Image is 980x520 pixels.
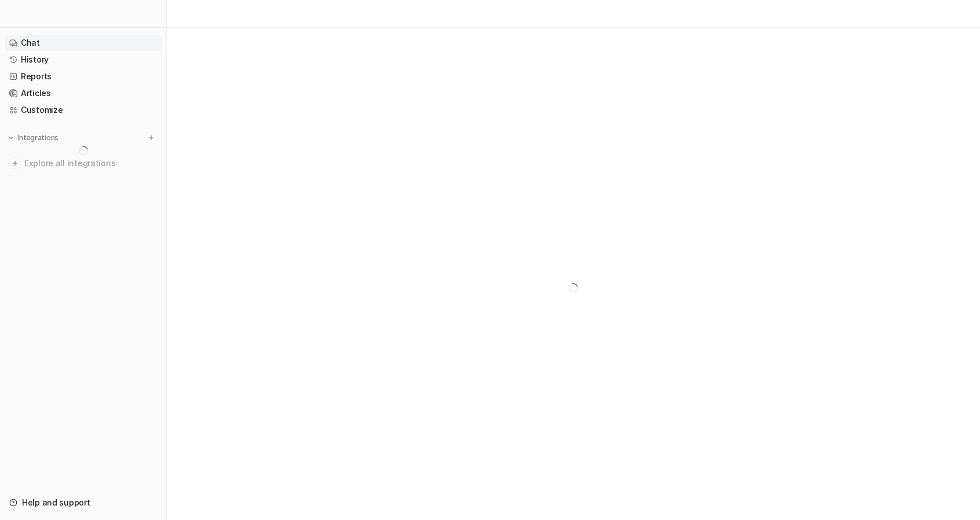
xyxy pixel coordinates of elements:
img: explore all integrations [9,158,21,169]
a: History [5,52,162,68]
a: Customize [5,102,162,118]
a: Help and support [5,495,162,511]
img: expand menu [7,134,15,142]
p: Integrations [17,133,58,142]
span: Explore all integrations [24,154,157,173]
a: Explore all integrations [5,155,162,171]
a: Reports [5,68,162,85]
img: menu_add.svg [147,134,155,142]
a: Chat [5,35,162,51]
a: Articles [5,85,162,101]
button: Integrations [5,132,62,144]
